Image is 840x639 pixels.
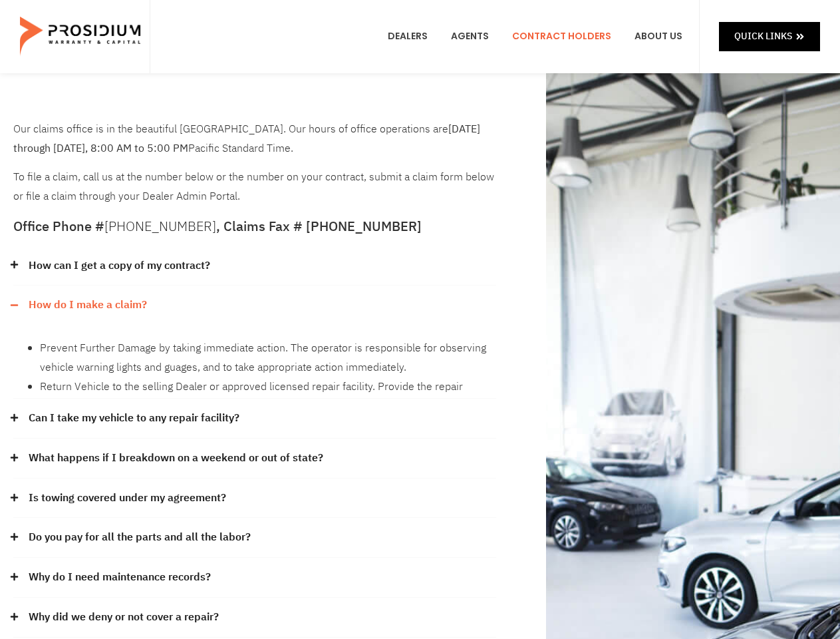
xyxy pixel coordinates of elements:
div: What happens if I breakdown on a weekend or out of state? [13,439,496,479]
b: [DATE] through [DATE], 8:00 AM to 5:00 PM [13,121,480,156]
div: To file a claim, call us at the number below or the number on your contract, submit a claim form ... [13,120,496,206]
a: Agents [441,16,499,57]
li: Return Vehicle to the selling Dealer or approved licensed repair facility. Provide the repair fac... [40,377,496,454]
a: Contract Holders [502,16,621,57]
a: Why did we deny or not cover a repair? [29,608,219,627]
a: Quick Links [719,22,820,51]
a: Why do I need maintenance records? [29,568,211,587]
a: About Us [625,16,692,57]
a: What happens if I breakdown on a weekend or out of state? [29,449,323,468]
a: Do you pay for all the parts and all the labor? [29,528,251,547]
h5: Office Phone # , Claims Fax # [PHONE_NUMBER] [13,220,496,233]
span: Quick Links [734,28,792,45]
a: Can I take my vehicle to any repair facility? [29,409,239,428]
a: Is towing covered under my agreement? [29,489,226,508]
a: Dealers [378,16,438,57]
a: How can I get a copy of my contract? [29,256,210,276]
div: How do I make a claim? [13,325,496,399]
div: Is towing covered under my agreement? [13,479,496,519]
div: Why did we deny or not cover a repair? [13,598,496,638]
a: [PHONE_NUMBER] [104,216,216,236]
div: Do you pay for all the parts and all the labor? [13,518,496,558]
nav: Menu [378,16,692,57]
a: How do I make a claim? [29,296,147,315]
li: Prevent Further Damage by taking immediate action. The operator is responsible for observing vehi... [40,339,496,377]
div: Why do I need maintenance records? [13,558,496,598]
p: Our claims office is in the beautiful [GEOGRAPHIC_DATA]. Our hours of office operations are Pacif... [13,120,496,158]
div: How can I get a copy of my contract? [13,246,496,286]
div: How do I make a claim? [13,286,496,325]
div: Can I take my vehicle to any repair facility? [13,399,496,439]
